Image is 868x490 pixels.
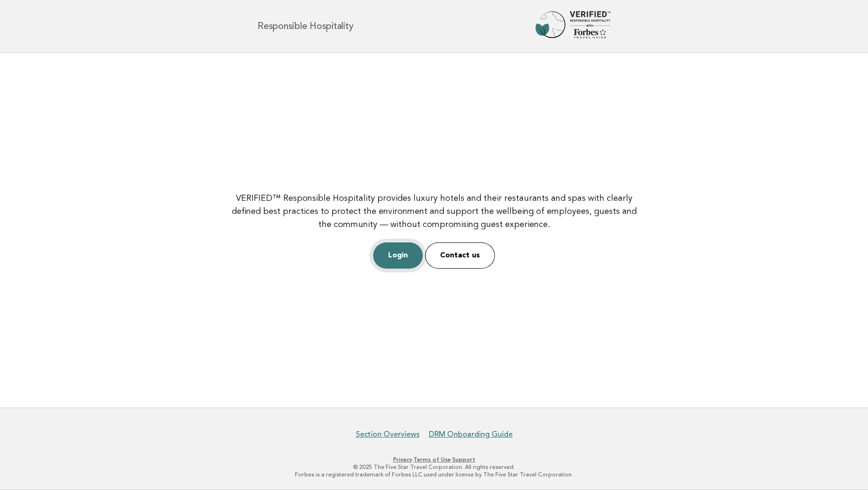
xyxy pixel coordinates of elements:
[425,242,495,269] a: Contact us
[452,456,475,463] a: Support
[373,242,423,269] a: Login
[393,456,412,463] a: Privacy
[147,471,721,478] p: Forbes is a registered trademark of Forbes LLC used under license by The Five Star Travel Corpora...
[147,463,721,471] p: © 2025 The Five Star Travel Corporation. All rights reserved.
[147,456,721,463] p: · ·
[429,430,513,439] a: DRM Onboarding Guide
[228,192,640,231] p: VERIFIED™ Responsible Hospitality provides luxury hotels and their restaurants and spas with clea...
[257,22,353,31] h1: Responsible Hospitality
[356,430,419,439] a: Section Overviews
[536,11,611,41] img: Forbes Travel Guide
[413,456,451,463] a: Terms of Use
